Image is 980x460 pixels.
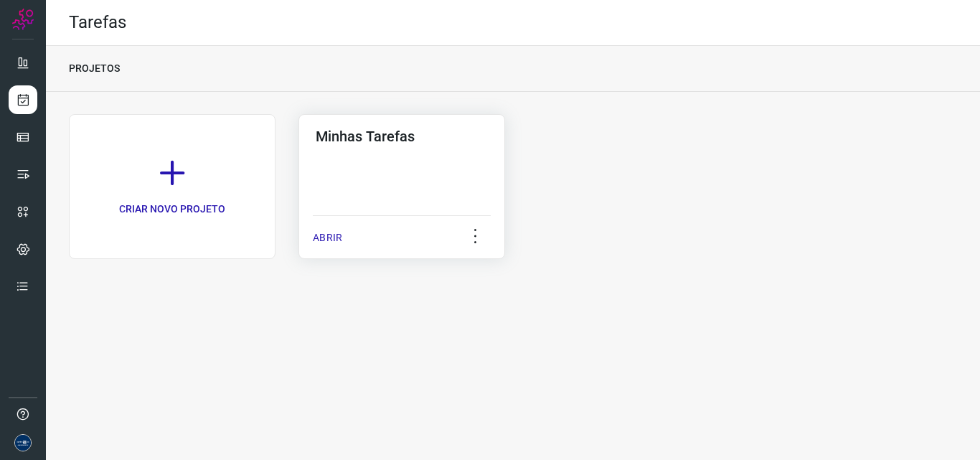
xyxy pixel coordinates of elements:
h3: Minhas Tarefas [316,128,488,145]
h2: Tarefas [69,12,126,33]
p: PROJETOS [69,61,120,76]
p: CRIAR NOVO PROJETO [119,202,225,217]
img: Logo [12,9,34,30]
p: ABRIR [313,230,342,245]
img: d06bdf07e729e349525d8f0de7f5f473.png [14,434,32,451]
